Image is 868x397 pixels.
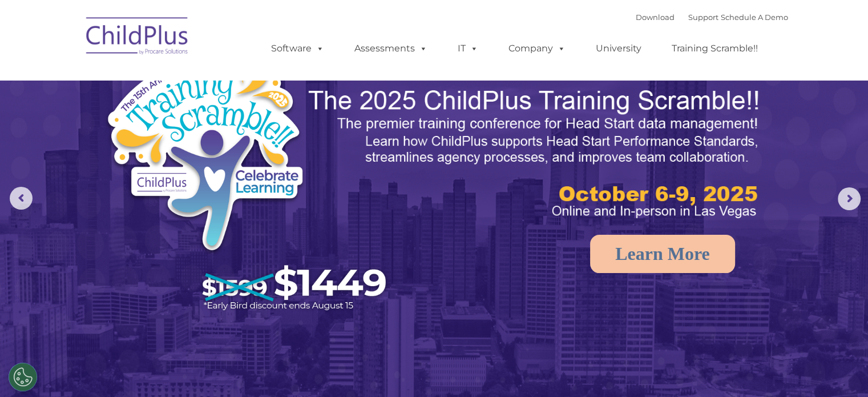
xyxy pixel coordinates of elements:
span: Last name [159,75,193,84]
button: Cookies Settings [9,363,37,391]
a: Learn More [590,235,735,273]
a: Training Scramble!! [660,37,769,60]
font: | [636,13,788,22]
a: Download [636,13,675,22]
a: IT [446,37,490,60]
span: Phone number [159,122,207,131]
a: Assessments [343,37,439,60]
a: Support [688,13,718,22]
a: Schedule A Demo [721,13,788,22]
a: Software [260,37,336,60]
a: University [584,37,653,60]
a: Company [497,37,577,60]
img: ChildPlus by Procare Solutions [80,9,195,66]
